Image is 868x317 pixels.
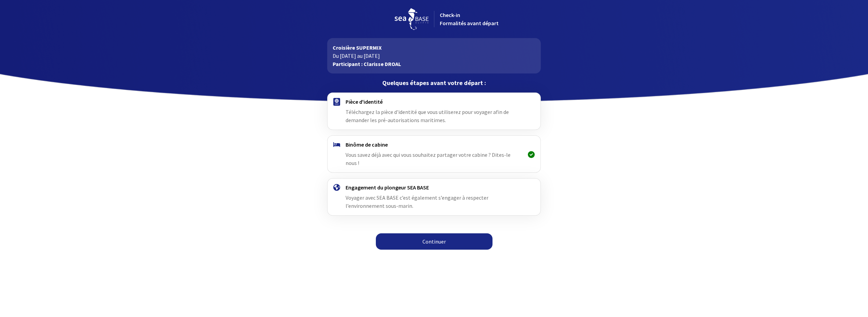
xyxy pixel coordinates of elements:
[346,109,509,123] span: Téléchargez la pièce d'identité que vous utiliserez pour voyager afin de demander les pré-autoris...
[395,8,429,30] img: logo_seabase.svg
[346,184,522,191] h4: Engagement du plongeur SEA BASE
[346,141,522,148] h4: Binôme de cabine
[333,142,340,147] img: binome.svg
[333,184,340,191] img: engagement.svg
[333,44,535,52] p: Croisière SUPERMIX
[346,98,522,105] h4: Pièce d'identité
[333,98,340,106] img: passport.svg
[333,52,535,60] p: Du [DATE] au [DATE]
[333,60,535,68] p: Participant : Clarisse DROAL
[346,151,511,166] span: Vous savez déjà avec qui vous souhaitez partager votre cabine ? Dites-le nous !
[346,194,488,209] span: Voyager avec SEA BASE c’est également s’engager à respecter l’environnement sous-marin.
[440,12,499,27] span: Check-in Formalités avant départ
[327,79,540,87] p: Quelques étapes avant votre départ :
[376,233,493,250] a: Continuer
